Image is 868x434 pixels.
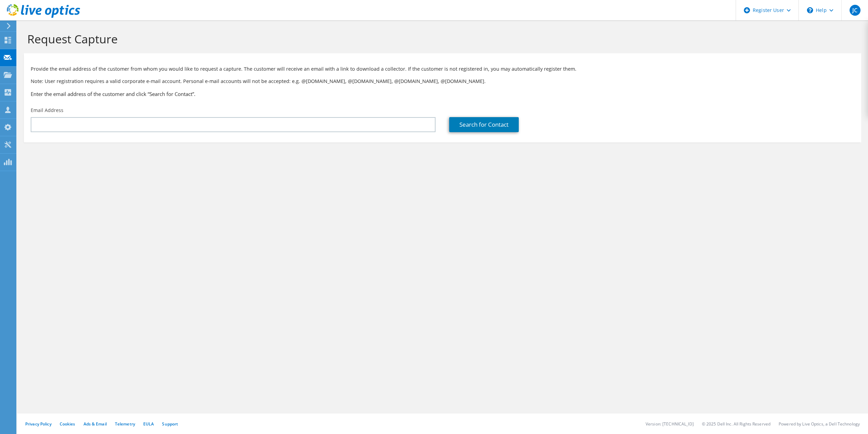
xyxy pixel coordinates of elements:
h3: Enter the email address of the customer and click “Search for Contact”. [31,90,854,98]
svg: \n [807,7,813,13]
span: JC [850,5,860,16]
h1: Request Capture [27,32,854,46]
a: Telemetry [115,421,135,427]
li: Powered by Live Optics, a Dell Technology [779,421,860,427]
a: EULA [143,421,154,427]
label: Email Address [31,107,63,114]
a: Support [162,421,178,427]
a: Privacy Policy [25,421,52,427]
p: Provide the email address of the customer from whom you would like to request a capture. The cust... [31,65,854,73]
li: © 2025 Dell Inc. All Rights Reserved [702,421,770,427]
a: Search for Contact [449,117,519,132]
a: Cookies [60,421,75,427]
p: Note: User registration requires a valid corporate e-mail account. Personal e-mail accounts will ... [31,78,854,85]
a: Ads & Email [84,421,107,427]
li: Version: [TECHNICAL_ID] [646,421,694,427]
